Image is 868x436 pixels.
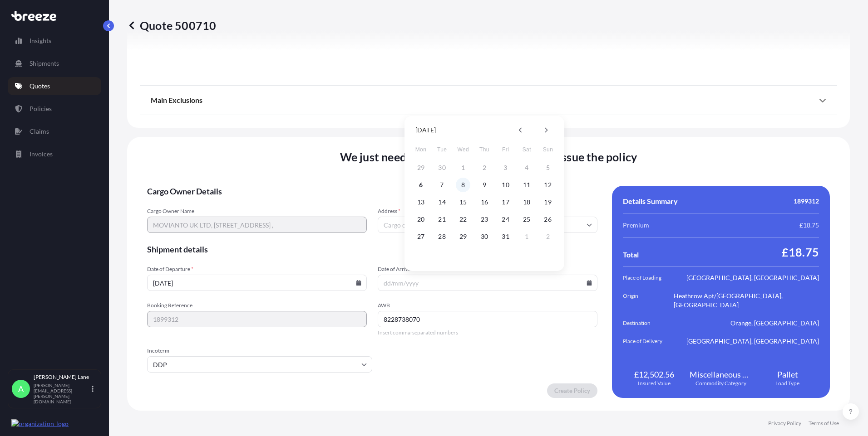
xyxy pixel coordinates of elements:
[541,195,555,209] button: 19
[378,302,597,309] span: AWB
[435,178,449,192] button: 7
[30,36,51,45] p: Insights
[30,127,49,136] p: Claims
[340,150,637,164] span: We just need a few more details before we issue the policy
[8,77,101,95] a: Quotes
[8,100,101,118] a: Policies
[730,319,819,328] span: Orange, [GEOGRAPHIC_DATA]
[623,273,674,282] span: Place of Loading
[456,212,470,227] button: 22
[147,186,597,197] span: Cargo Owner Details
[456,195,470,209] button: 15
[477,178,492,192] button: 9
[378,266,597,273] span: Date of Arrival
[518,140,535,159] span: Saturday
[414,178,428,192] button: 6
[8,54,101,73] a: Shipments
[435,229,449,244] button: 28
[782,245,819,259] span: £18.75
[777,369,798,380] span: Pallet
[434,140,450,159] span: Tuesday
[477,229,492,244] button: 30
[519,212,534,227] button: 25
[768,420,801,427] a: Privacy Policy
[623,319,674,328] span: Destination
[809,420,839,427] a: Terms of Use
[147,266,367,273] span: Date of Departure
[378,275,597,291] input: dd/mm/yyyy
[147,311,367,327] input: Your internal reference
[519,229,534,244] button: 1
[378,208,597,215] span: Address
[413,140,429,159] span: Monday
[634,369,674,380] span: £12,502.56
[147,208,367,215] span: Cargo Owner Name
[686,337,819,346] span: [GEOGRAPHIC_DATA], [GEOGRAPHIC_DATA]
[378,311,597,327] input: Number1, number2,...
[690,369,753,380] span: Miscellaneous Manufactured Articles
[30,104,52,113] p: Policies
[378,329,597,336] span: Insert comma-separated numbers
[477,195,492,209] button: 16
[638,380,671,387] span: Insured Value
[541,178,555,192] button: 12
[147,302,367,309] span: Booking Reference
[623,197,678,206] span: Details Summary
[623,250,639,259] span: Total
[476,140,493,159] span: Thursday
[11,419,69,428] img: organization-logo
[456,178,470,192] button: 8
[435,212,449,227] button: 21
[151,96,202,105] span: Main Exclusions
[147,244,597,255] span: Shipment details
[623,337,674,346] span: Place of Delivery
[674,291,819,310] span: Heathrow Apt/[GEOGRAPHIC_DATA], [GEOGRAPHIC_DATA]
[775,380,799,387] span: Load Type
[30,150,53,159] p: Invoices
[455,140,471,159] span: Wednesday
[623,291,674,310] span: Origin
[695,380,746,387] span: Commodity Category
[498,178,513,192] button: 10
[34,383,90,404] p: [PERSON_NAME][EMAIL_ADDRESS][PERSON_NAME][DOMAIN_NAME]
[498,229,513,244] button: 31
[554,386,590,395] p: Create Policy
[498,140,514,159] span: Friday
[8,122,101,140] a: Claims
[540,140,556,159] span: Sunday
[541,212,555,227] button: 26
[8,32,101,50] a: Insights
[435,195,449,209] button: 14
[498,195,513,209] button: 17
[414,212,428,227] button: 20
[547,383,597,398] button: Create Policy
[414,229,428,244] button: 27
[30,59,59,68] p: Shipments
[477,212,492,227] button: 23
[794,197,819,206] span: 1899312
[147,356,372,373] input: Select...
[30,82,50,91] p: Quotes
[686,273,819,282] span: [GEOGRAPHIC_DATA], [GEOGRAPHIC_DATA]
[151,89,826,111] div: Main Exclusions
[147,275,367,291] input: dd/mm/yyyy
[498,212,513,227] button: 24
[799,221,819,230] span: £18.75
[456,229,470,244] button: 29
[541,229,555,244] button: 2
[519,178,534,192] button: 11
[147,347,372,354] span: Incoterm
[415,125,436,136] div: [DATE]
[18,384,24,393] span: A
[378,217,597,233] input: Cargo owner address
[623,221,649,230] span: Premium
[519,195,534,209] button: 18
[127,18,216,33] p: Quote 500710
[414,195,428,209] button: 13
[34,373,90,381] p: [PERSON_NAME] Lane
[8,145,101,163] a: Invoices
